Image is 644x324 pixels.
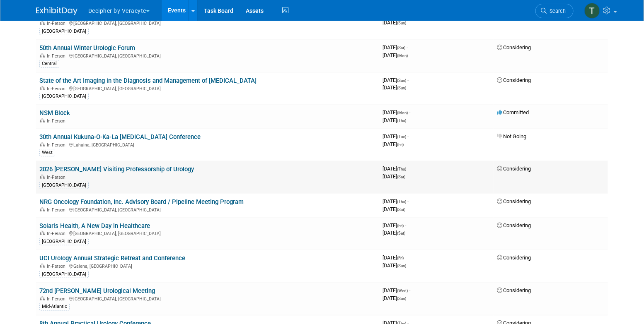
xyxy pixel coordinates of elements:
div: Galena, [GEOGRAPHIC_DATA] [39,262,376,269]
span: (Mon) [397,53,408,58]
span: (Sun) [397,21,406,25]
a: NRG Oncology Foundation, Inc. Advisory Board / Pipeline Meeting Program [39,198,244,206]
span: [DATE] [383,117,406,123]
span: In-Person [47,118,68,124]
div: [GEOGRAPHIC_DATA] [39,182,89,189]
span: (Sun) [397,78,406,83]
span: [DATE] [383,254,406,261]
span: (Sat) [397,46,405,50]
a: State of the Art Imaging in the Diagnosis and Management of [MEDICAL_DATA] [39,77,257,84]
span: Considering [497,44,531,50]
span: [DATE] [383,262,406,269]
span: Considering [497,254,531,261]
img: In-Person Event [40,53,45,58]
img: In-Person Event [40,207,45,211]
span: (Mon) [397,110,408,115]
span: (Thu) [397,167,406,171]
a: NSM Block [39,109,70,117]
span: [DATE] [383,166,409,172]
img: ExhibitDay [36,7,77,15]
div: [GEOGRAPHIC_DATA], [GEOGRAPHIC_DATA] [39,85,376,91]
span: (Thu) [397,199,406,204]
span: [DATE] [383,230,405,236]
div: Lahaina, [GEOGRAPHIC_DATA] [39,141,376,148]
span: (Thu) [397,118,406,123]
span: [DATE] [383,198,409,204]
span: [DATE] [383,52,408,58]
span: In-Person [47,86,68,91]
span: [DATE] [383,222,406,228]
span: (Fri) [397,223,404,228]
span: - [407,198,409,204]
span: [DATE] [383,77,409,83]
span: In-Person [47,231,68,236]
span: [DATE] [383,133,409,139]
div: [GEOGRAPHIC_DATA], [GEOGRAPHIC_DATA] [39,295,376,302]
div: West [39,149,55,156]
span: (Sat) [397,175,405,179]
span: - [409,287,410,293]
div: Mid-Atlantic [39,303,70,310]
div: [GEOGRAPHIC_DATA] [39,28,89,35]
div: [GEOGRAPHIC_DATA], [GEOGRAPHIC_DATA] [39,206,376,213]
span: In-Person [47,264,68,269]
span: (Fri) [397,256,404,260]
span: (Sat) [397,231,405,235]
a: UCI Urology Annual Strategic Retreat and Conference [39,254,185,262]
span: In-Person [47,175,68,180]
span: [DATE] [383,84,406,91]
img: In-Person Event [40,296,45,300]
span: Considering [497,287,531,293]
span: In-Person [47,21,68,26]
div: [GEOGRAPHIC_DATA] [39,93,89,100]
div: Central [39,60,59,67]
span: [DATE] [383,173,405,180]
span: (Sun) [397,86,406,90]
a: 50th Annual Winter Urologic Forum [39,44,135,52]
span: Considering [497,222,531,228]
a: Solaris Health, A New Day in Healthcare [39,222,150,230]
span: [DATE] [383,141,404,147]
img: In-Person Event [40,118,45,122]
div: [GEOGRAPHIC_DATA], [GEOGRAPHIC_DATA] [39,52,376,59]
img: In-Person Event [40,142,45,146]
span: - [407,133,409,139]
span: - [407,77,409,83]
span: Considering [497,166,531,172]
img: In-Person Event [40,175,45,179]
a: 72nd [PERSON_NAME] Urological Meeting [39,287,155,295]
span: Committed [497,109,529,115]
img: Tony Alvarado [584,3,600,19]
span: (Sat) [397,207,405,212]
span: [DATE] [383,44,408,50]
span: [DATE] [383,295,406,301]
span: [DATE] [383,287,410,293]
div: [GEOGRAPHIC_DATA], [GEOGRAPHIC_DATA] [39,19,376,26]
div: [GEOGRAPHIC_DATA] [39,271,89,278]
span: - [405,222,406,228]
div: [GEOGRAPHIC_DATA], [GEOGRAPHIC_DATA] [39,230,376,236]
div: [GEOGRAPHIC_DATA] [39,238,89,245]
a: Search [535,4,574,18]
span: [DATE] [383,19,406,26]
span: (Sun) [397,264,406,268]
span: [DATE] [383,206,405,212]
span: (Fri) [397,142,404,147]
img: In-Person Event [40,264,45,268]
a: 2026 [PERSON_NAME] Visiting Professorship of Urology [39,166,194,173]
a: 30th Annual Kukuna-O-Ka-La [MEDICAL_DATA] Conference [39,133,201,141]
span: In-Person [47,296,68,302]
span: (Sun) [397,296,406,301]
span: Considering [497,77,531,83]
span: In-Person [47,142,68,148]
span: Considering [497,198,531,204]
span: [DATE] [383,109,410,115]
span: In-Person [47,207,68,213]
span: Not Going [497,133,526,139]
span: Search [547,8,566,14]
img: In-Person Event [40,86,45,90]
span: - [407,166,409,172]
span: - [409,109,410,115]
span: - [407,44,408,50]
span: (Tue) [397,134,406,139]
